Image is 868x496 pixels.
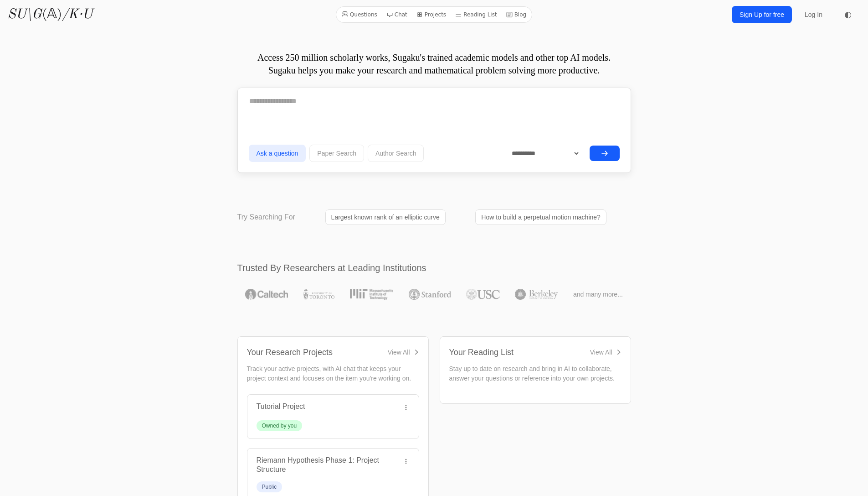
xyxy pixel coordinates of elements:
a: Tutorial Project [257,402,305,410]
a: Sign Up for free [732,6,792,23]
p: Try Searching For [237,212,295,223]
a: View All [590,348,621,357]
img: USC [466,289,499,300]
button: ◐ [839,5,857,24]
a: Riemann Hypothesis Phase 1: Project Structure [257,456,379,473]
button: Paper Search [309,145,364,162]
div: Your Research Projects [247,346,333,359]
img: UC Berkeley [515,289,558,300]
div: Public [262,483,277,491]
a: Projects [413,9,450,21]
a: Largest known rank of an elliptic curve [325,209,446,225]
img: MIT [350,289,393,300]
i: SU\G [7,8,42,21]
p: Stay up to date on research and bring in AI to collaborate, answer your questions or reference in... [449,364,621,383]
img: University of Toronto [303,289,334,300]
h2: Trusted By Researchers at Leading Institutions [237,261,631,274]
div: Owned by you [262,422,297,429]
a: Blog [503,9,530,21]
a: Log In [799,6,828,23]
a: Chat [383,9,411,21]
span: and many more... [573,290,623,299]
p: Access 250 million scholarly works, Sugaku's trained academic models and other top AI models. Sug... [237,51,631,77]
button: Author Search [368,145,424,162]
i: /K·U [62,8,92,21]
a: SU\G(𝔸)/K·U [7,6,92,23]
div: Your Reading List [449,346,514,359]
p: Track your active projects, with AI chat that keeps your project context and focuses on the item ... [247,364,419,383]
div: View All [590,348,612,357]
a: How to build a perpetual motion machine? [475,209,606,225]
button: Ask a question [249,145,306,162]
a: Questions [338,9,381,21]
a: Reading List [452,9,501,21]
img: Stanford [409,289,451,300]
span: ◐ [844,10,852,19]
img: Caltech [245,289,288,300]
a: View All [388,348,419,357]
div: View All [388,348,410,357]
